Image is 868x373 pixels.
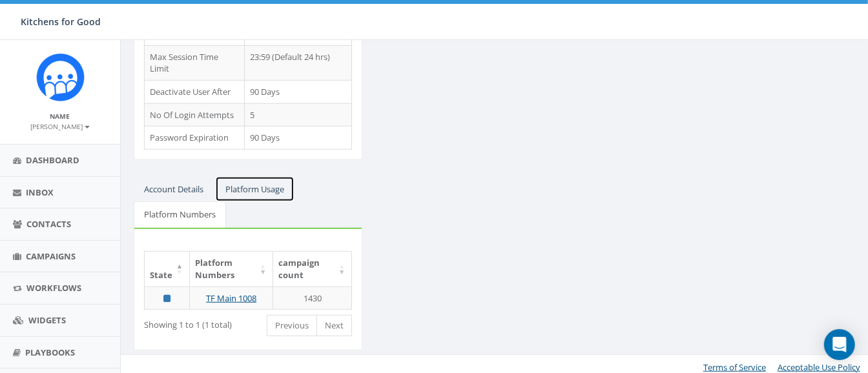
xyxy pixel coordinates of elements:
[145,252,190,286] th: State: activate to sort column descending
[31,120,90,132] a: [PERSON_NAME]
[26,186,54,198] span: Inbox
[28,314,66,326] span: Widgets
[26,154,79,166] span: Dashboard
[245,81,352,104] td: 90 Days
[50,112,70,121] small: Name
[21,15,101,28] span: Kitchens for Good
[145,126,245,150] td: Password Expiration
[144,314,220,331] div: Showing 1 to 1 (1 total)
[267,315,317,336] a: Previous
[245,103,352,126] td: 5
[145,81,245,104] td: Deactivate User After
[25,347,75,358] span: Playbooks
[273,252,352,286] th: campaign count: activate to sort column ascending
[245,45,352,80] td: 23:59 (Default 24 hrs)
[26,218,71,230] span: Contacts
[206,292,256,304] a: TF Main 1008
[824,329,855,360] div: Open Intercom Messenger
[134,176,214,203] a: Account Details
[273,287,352,310] td: 1430
[316,315,352,336] a: Next
[36,53,85,101] img: Rally_Corp_Icon_1.png
[703,361,766,373] a: Terms of Service
[215,176,294,203] a: Platform Usage
[145,45,245,80] td: Max Session Time Limit
[245,126,352,150] td: 90 Days
[778,361,860,373] a: Acceptable Use Policy
[190,252,273,286] th: Platform Numbers: activate to sort column ascending
[31,122,90,131] small: [PERSON_NAME]
[145,103,245,126] td: No Of Login Attempts
[26,250,76,262] span: Campaigns
[134,201,226,228] a: Platform Numbers
[26,282,81,294] span: Workflows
